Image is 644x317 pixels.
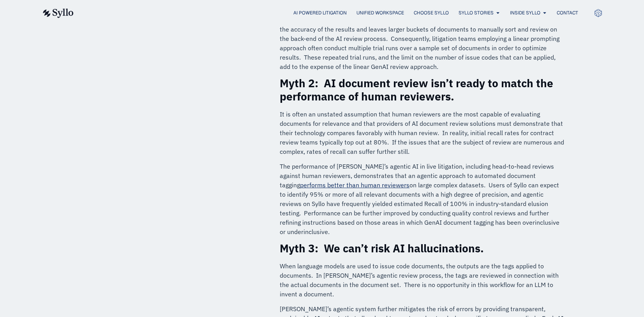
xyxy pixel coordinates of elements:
strong: Myth 3: We can’t risk AI hallucinations. [280,241,484,255]
a: Unified Workspace [356,9,404,16]
p: When language models are used to issue code documents, the outputs are the tags applied to docume... [280,261,565,299]
a: Inside Syllo [510,9,540,16]
p: It is often an unstated assumption that human reviewers are the most capable of evaluating docume... [280,109,565,156]
a: AI Powered Litigation [293,9,347,16]
img: syllo [42,9,74,18]
p: The performance of [PERSON_NAME]’s agentic AI in live litigation, including head-to-head reviews ... [280,162,565,236]
a: performs better than human reviewers [300,181,409,189]
strong: Myth 2: AI document review isn’t ready to match the performance of human reviewers. [280,76,553,104]
a: Syllo Stories [459,9,494,16]
a: Contact [557,9,578,16]
a: Choose Syllo [414,9,449,16]
div: Menu Toggle [89,9,578,17]
nav: Menu [89,9,578,17]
